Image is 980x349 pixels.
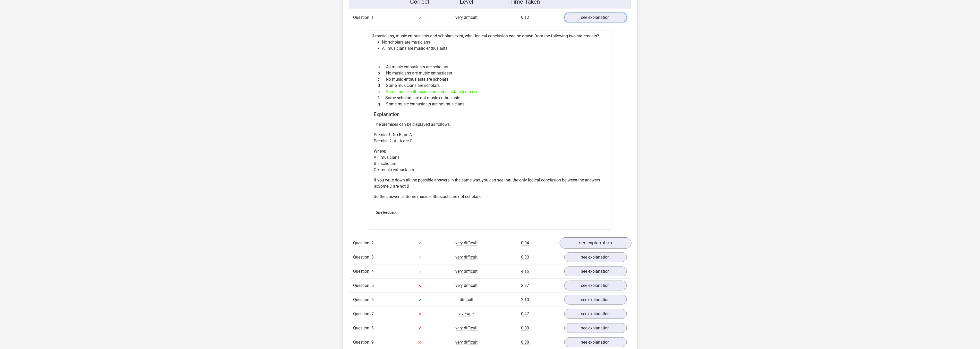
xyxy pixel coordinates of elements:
[564,337,627,347] a: see explanation
[456,283,478,288] span: very difficult
[374,89,606,95] div: Some music enthusiasts are not scholars (correct)
[456,326,478,331] span: very difficult
[374,64,606,70] div: All music enthusiasts are scholars
[564,309,627,319] a: see explanation
[564,323,627,333] a: see explanation
[372,15,374,20] span: 1
[353,254,372,260] span: Question
[378,89,386,95] span: e
[353,339,372,345] span: Question
[521,240,529,246] span: 0:04
[564,295,627,305] a: see explanation
[353,311,372,317] span: Question
[372,240,374,245] span: 2
[372,269,374,274] span: 4
[374,95,606,101] div: Some scholars are not music enthusiasts
[564,267,627,276] a: see explanation
[564,13,627,22] a: see explanation
[372,340,374,345] span: 9
[521,326,529,331] span: 0:00
[374,101,606,107] div: Some music enthusiasts are not musicians
[378,76,386,82] span: c
[374,70,606,76] div: No musicians are music enthusiasts
[521,269,529,274] span: 4:16
[459,311,474,317] span: average
[456,255,478,260] span: very difficult
[378,82,386,89] span: d
[382,39,608,45] li: No scholars are musicians
[372,283,374,288] span: 5
[564,252,627,262] a: see explanation
[559,237,631,249] a: see explanation
[368,31,612,230] div: If musicians, music enthusiasts and scholars exist, what logical conclusion can be drawn from the...
[456,240,478,246] span: very difficult
[378,101,386,107] span: g
[374,76,606,82] div: No music enthusiasts are scholars
[456,340,478,345] span: very difficult
[521,340,529,345] span: 0:00
[353,14,372,21] span: Question
[353,297,372,303] span: Question
[456,15,478,20] span: very difficult
[521,255,529,260] span: 0:03
[353,325,372,331] span: Question
[372,311,374,316] span: 7
[374,111,606,117] h4: Explanation
[456,269,478,274] span: very difficult
[372,255,374,260] span: 3
[564,281,627,290] a: see explanation
[353,240,372,246] span: Question
[372,297,374,302] span: 6
[382,45,608,52] li: All musicians are music enthusiasts
[374,82,606,89] div: Some musicians are scholars
[378,64,386,70] span: a
[521,283,529,288] span: 2:27
[374,132,606,144] p: Premise1: No B are A Premise 2: All A are C
[374,148,606,173] p: Where: A = musicians B = scholars C = music enthusiasts
[521,297,529,302] span: 2:10
[374,194,606,200] p: So the answer is: Some music enthusiasts are not scholars
[374,177,606,189] p: If you write down all the possible answers in the same way, you can see that the only logical con...
[460,297,473,302] span: difficult
[353,282,372,289] span: Question
[378,70,386,76] span: b
[372,326,374,330] span: 8
[374,121,606,128] p: The premises can be displayed as follows:
[521,15,529,20] span: 0:12
[378,95,386,101] span: f
[353,268,372,275] span: Question
[521,311,529,317] span: 0:47
[376,211,397,214] span: Give feedback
